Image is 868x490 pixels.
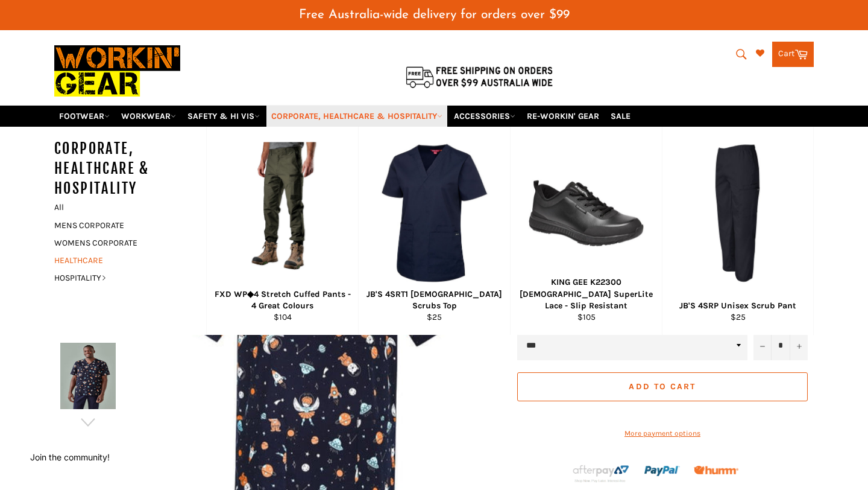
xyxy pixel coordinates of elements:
[30,452,110,462] button: Join the community!
[518,311,655,323] div: $105
[48,252,194,269] a: HEALTHCARE
[680,142,796,284] img: JB'S 4SRP Unisex Scrub Pant - Workin' Gear
[215,288,351,312] div: FXD WP◆4 Stretch Cuffed Pants - 4 Great Colours
[517,428,808,439] a: More payment options
[48,269,194,287] a: HOSPITALITY
[526,177,647,249] img: KING GEE K22300 Ladies SuperLite Lace - Workin Gear
[366,288,503,312] div: JB'S 4SRT1 [DEMOGRAPHIC_DATA] Scrubs Top
[48,199,206,216] a: All
[358,127,510,335] a: JB'S 4SRT1 Ladies Scrubs Top - Workin' Gear JB'S 4SRT1 [DEMOGRAPHIC_DATA] Scrubs Top $25
[670,311,806,323] div: $25
[299,8,570,21] span: Free Australia-wide delivery for orders over $99
[753,331,772,360] button: Reduce item quantity by one
[644,453,680,489] img: paypal.png
[629,381,696,392] span: Add to Cart
[518,276,655,311] div: KING GEE K22300 [DEMOGRAPHIC_DATA] SuperLite Lace - Slip Resistant
[517,372,808,401] button: Add to Cart
[54,106,115,127] a: FOOTWEAR
[670,300,806,311] div: JB'S 4SRP Unisex Scrub Pant
[235,142,330,284] img: FXD WP◆4 Stretch Cuffed Pants - 4 Great Colours - Workin' Gear
[215,311,351,323] div: $104
[404,64,555,89] img: Flat $9.95 shipping Australia wide
[48,217,194,234] a: MENS CORPORATE
[662,127,814,335] a: JB'S 4SRP Unisex Scrub Pant - Workin' Gear JB'S 4SRP Unisex Scrub Pant $25
[366,311,503,323] div: $25
[694,466,738,475] img: Humm_core_logo_RGB-01_300x60px_small_195d8312-4386-4de7-b182-0ef9b6303a37.png
[510,127,662,335] a: KING GEE K22300 Ladies SuperLite Lace - Workin Gear KING GEE K22300 [DEMOGRAPHIC_DATA] SuperLite ...
[772,42,814,67] a: Cart
[54,37,180,105] img: Workin Gear leaders in Workwear, Safety Boots, PPE, Uniforms. Australia's No.1 in Workwear
[60,343,116,409] img: BIZ CST148MS Mens Scrubs Top - Space Party - Workin' Gear
[571,463,631,484] img: Afterpay-Logo-on-dark-bg_large.png
[790,331,808,360] button: Increase item quantity by one
[54,139,206,199] h5: CORPORATE, HEALTHCARE & HOSPITALITY
[376,142,492,284] img: JB'S 4SRT1 Ladies Scrubs Top - Workin' Gear
[522,106,604,127] a: RE-WORKIN' GEAR
[116,106,181,127] a: WORKWEAR
[266,106,447,127] a: CORPORATE, HEALTHCARE & HOSPITALITY
[183,106,265,127] a: SAFETY & HI VIS
[449,106,520,127] a: ACCESSORIES
[206,127,358,335] a: FXD WP◆4 Stretch Cuffed Pants - 4 Great Colours - Workin' Gear FXD WP◆4 Stretch Cuffed Pants - 4 ...
[48,234,194,252] a: WOMENS CORPORATE
[606,106,635,127] a: SALE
